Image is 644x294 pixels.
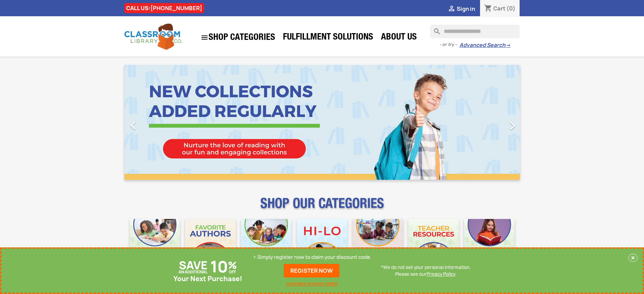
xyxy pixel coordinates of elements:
img: CLC_Fiction_Nonfiction_Mobile.jpg [353,219,403,269]
i:  [200,33,209,42]
img: CLC_HiLo_Mobile.jpg [297,219,347,269]
img: CLC_Dyslexia_Mobile.jpg [464,219,515,269]
a: Advanced Search→ [459,42,510,49]
a: Fulfillment Solutions [280,31,377,45]
img: CLC_Teacher_Resources_Mobile.jpg [408,219,459,269]
span: - or try - [439,41,459,48]
a:  Sign in [448,5,475,13]
img: CLC_Phonics_And_Decodables_Mobile.jpg [241,219,291,269]
i:  [448,5,456,13]
a: About Us [378,31,420,45]
ul: Carousel container [124,65,520,180]
img: Classroom Library Company [124,24,182,50]
span: → [505,42,510,49]
a: SHOP CATEGORIES [197,30,279,45]
span: Sign in [457,5,475,13]
i: search [430,25,438,33]
i: shopping_cart [484,5,492,13]
div: CALL US: [124,3,204,13]
i:  [504,117,521,134]
img: CLC_Favorite_Authors_Mobile.jpg [185,219,236,269]
span: Cart [493,5,505,12]
i:  [125,117,142,134]
p: SHOP OUR CATEGORIES [124,201,520,214]
a: [PHONE_NUMBER] [150,4,202,12]
a: Next [460,65,520,180]
img: CLC_Bulk_Mobile.jpg [130,219,180,269]
input: Search [430,25,520,38]
span: (0) [506,5,516,12]
a: Previous [124,65,184,180]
